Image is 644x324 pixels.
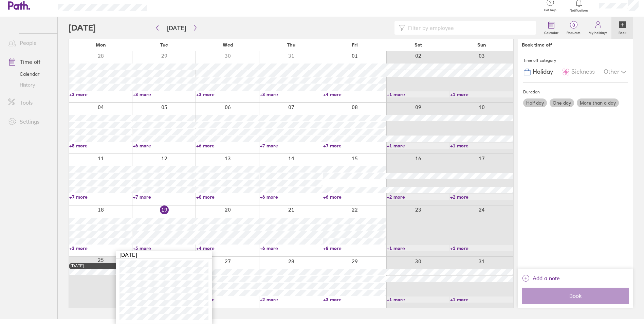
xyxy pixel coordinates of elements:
a: +2 more [260,296,323,303]
span: Fri [352,42,358,48]
a: +7 more [323,143,386,149]
a: +3 more [69,91,132,97]
a: My holidays [585,17,611,39]
label: My holidays [585,29,611,35]
label: More than a day [577,98,619,107]
a: +1 more [387,296,449,303]
a: +1 more [450,296,513,303]
a: +2 more [450,194,513,200]
div: Duration [523,87,628,97]
button: [DATE] [162,22,191,34]
a: +7 more [133,194,196,200]
a: Settings [3,115,57,128]
a: +1 more [450,91,513,97]
span: Thu [287,42,295,48]
span: Add a note [533,273,560,284]
button: Add a note [522,273,560,284]
a: +3 more [69,245,132,251]
span: Mon [96,42,106,48]
a: +3 more [133,91,196,97]
span: Sat [415,42,422,48]
span: Get help [539,8,561,12]
a: +1 more [387,91,449,97]
a: +4 more [196,245,259,251]
a: People [3,36,57,50]
span: Notifications [568,8,590,13]
a: +3 more [196,91,259,97]
a: 0Requests [563,17,585,39]
div: Other [604,66,628,78]
a: +7 more [260,143,323,149]
a: +3 more [260,91,323,97]
span: Sun [477,42,486,48]
a: +3 more [323,296,386,303]
label: Half day [523,98,547,107]
span: 0 [563,22,585,28]
label: Book [614,29,630,35]
a: +1 more [450,245,513,251]
span: Holiday [533,68,553,75]
div: Book time off [522,42,552,48]
a: +6 more [260,194,323,200]
a: Book [611,17,633,39]
button: Book [522,288,629,304]
label: One day [550,98,574,107]
a: +4 more [323,91,386,97]
input: Filter by employee [405,21,532,34]
span: Book [527,293,624,299]
span: Wed [223,42,233,48]
a: Calendar [540,17,563,39]
div: [DATE] [71,264,131,268]
a: +6 more [323,194,386,200]
a: Time off [3,55,57,69]
a: +6 more [260,245,323,251]
a: +8 more [69,143,132,149]
a: +2 more [387,194,449,200]
a: +7 more [69,194,132,200]
label: Calendar [540,29,563,35]
span: Sickness [571,68,595,75]
a: Calendar [3,69,57,79]
span: Tue [160,42,168,48]
a: +1 more [387,143,449,149]
label: Requests [563,29,585,35]
a: +1 more [196,296,259,303]
a: +1 more [450,143,513,149]
a: +5 more [133,245,196,251]
div: [DATE] [116,251,212,259]
div: Time off category [523,55,628,66]
a: +1 more [387,245,449,251]
a: +6 more [196,143,259,149]
a: History [3,79,57,90]
a: +8 more [196,194,259,200]
a: +6 more [133,143,196,149]
a: +8 more [323,245,386,251]
a: Tools [3,96,57,109]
